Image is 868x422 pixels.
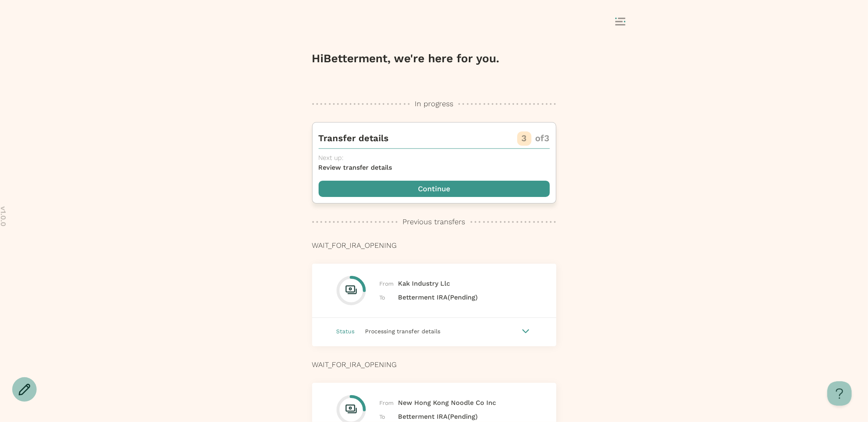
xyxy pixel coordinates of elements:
p: WAIT_FOR_IRA_OPENING [312,240,556,251]
span: From [380,279,398,288]
button: Continue [319,181,550,197]
span: New Hong Kong Noodle Co Inc [398,398,496,408]
span: Betterment IRA (Pending) [398,293,478,302]
p: Next up: [319,153,550,163]
p: WAIT_FOR_IRA_OPENING [312,359,556,370]
p: In progress [415,98,453,109]
span: To [380,412,398,421]
span: Status [337,327,355,336]
p: Transfer details [319,132,389,145]
p: Previous transfers [403,216,466,227]
p: 3 [522,132,527,145]
iframe: Help Scout Beacon - Open [827,381,852,406]
span: Kak Industry Llc [398,279,450,289]
span: Hi Betterment , we're here for you. [312,52,500,65]
p: Review transfer details [319,163,550,173]
span: Betterment IRA (Pending) [398,412,478,422]
button: Status Processing transfer details [312,318,556,345]
span: From [380,398,398,407]
span: To [380,293,398,302]
p: of 3 [536,132,550,145]
span: Processing transfer details [365,328,441,335]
